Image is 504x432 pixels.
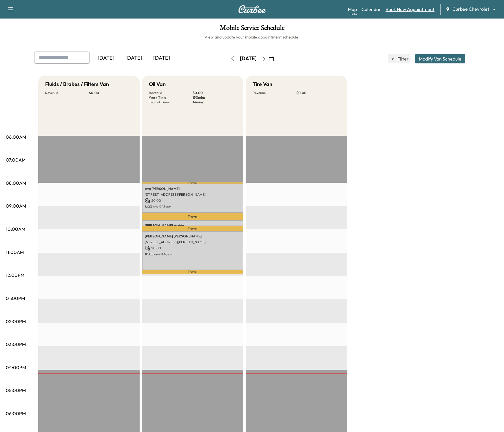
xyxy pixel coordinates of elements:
[142,213,243,220] p: Travel
[238,5,266,13] img: Curbee Logo
[142,270,243,274] p: Travel
[452,6,489,12] span: Curbee Chevrolet
[92,52,120,65] div: [DATE]
[193,91,236,95] p: $ 0.00
[6,410,26,417] p: 06:00PM
[6,272,24,279] p: 12:00PM
[351,12,357,16] div: Beta
[145,234,240,239] p: [PERSON_NAME] [PERSON_NAME]
[149,80,166,88] h5: Oil Van
[149,100,193,105] p: Transit Time
[120,52,148,65] div: [DATE]
[296,91,340,95] p: $ 0.00
[6,341,26,348] p: 03:00PM
[145,186,240,191] p: Ava [PERSON_NAME]
[348,6,357,13] a: MapBeta
[6,202,26,209] p: 09:00AM
[6,364,26,371] p: 04:00PM
[145,192,240,197] p: [STREET_ADDRESS][PERSON_NAME]
[145,198,240,203] p: $ 0.00
[145,240,240,244] p: [STREET_ADDRESS][PERSON_NAME]
[145,246,240,251] p: $ 0.00
[388,54,410,63] button: Filter
[89,91,133,95] p: $ 0.00
[149,95,193,100] p: Work Time
[142,182,243,184] p: Travel
[386,6,434,13] a: Book New Appointment
[148,52,176,65] div: [DATE]
[142,226,243,231] p: Travel
[145,252,240,257] p: 10:05 am - 11:45 am
[45,80,109,88] h5: Fluids / Brakes / Filters Van
[6,226,25,233] p: 10:00AM
[193,100,236,105] p: 47 mins
[6,156,25,163] p: 07:00AM
[149,91,193,95] p: Revenue
[145,223,240,228] p: [PERSON_NAME] Muddy
[145,204,240,209] p: 8:03 am - 9:18 am
[253,91,296,95] p: Revenue
[6,133,26,140] p: 06:00AM
[45,91,89,95] p: Revenue
[253,80,272,88] h5: Tire Van
[6,180,26,186] p: 08:00AM
[6,387,26,394] p: 05:00PM
[397,55,408,62] span: Filter
[6,34,498,40] h6: View and update your mobile appointment schedule.
[361,6,381,13] a: Calendar
[6,295,25,302] p: 01:00PM
[6,24,498,34] h1: Mobile Service Schedule
[6,318,26,325] p: 02:00PM
[415,54,465,63] button: Modify Van Schedule
[6,249,24,256] p: 11:00AM
[193,95,236,100] p: 190 mins
[240,55,257,62] div: [DATE]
